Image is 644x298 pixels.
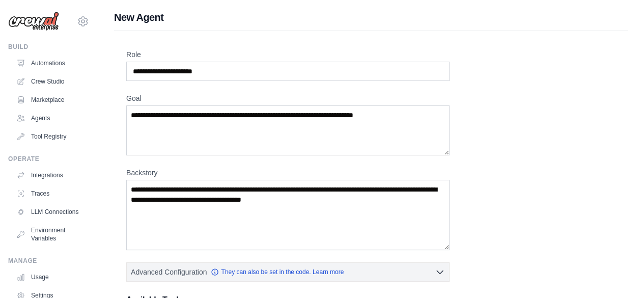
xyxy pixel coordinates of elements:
a: Crew Studio [12,73,89,90]
label: Goal [126,93,450,103]
a: Traces [12,185,89,202]
label: Backstory [126,168,450,178]
a: Marketplace [12,92,89,108]
a: LLM Connections [12,204,89,220]
label: Role [126,49,450,60]
button: Advanced Configuration They can also be set in the code. Learn more [127,263,449,281]
a: Usage [12,269,89,285]
a: Automations [12,55,89,71]
a: Environment Variables [12,222,89,247]
a: Agents [12,110,89,126]
span: Advanced Configuration [131,267,207,277]
div: Manage [8,257,89,265]
a: Integrations [12,167,89,183]
h1: New Agent [114,10,628,24]
div: Operate [8,155,89,163]
img: Logo [8,12,59,31]
div: Build [8,43,89,51]
a: Tool Registry [12,128,89,145]
a: They can also be set in the code. Learn more [211,268,344,276]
